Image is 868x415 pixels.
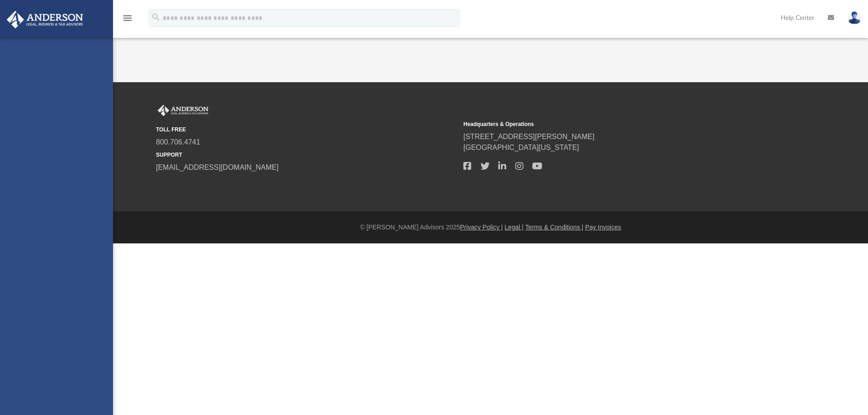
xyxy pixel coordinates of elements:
a: 800.706.4741 [156,138,200,146]
small: SUPPORT [156,151,457,159]
small: Headquarters & Operations [463,120,764,128]
i: search [151,12,161,22]
a: [STREET_ADDRESS][PERSON_NAME] [463,133,594,140]
a: menu [122,17,133,23]
img: User Pic [848,11,861,24]
img: Anderson Advisors Platinum Portal [4,11,86,28]
img: Anderson Advisors Platinum Portal [156,105,210,117]
a: Pay Invoices [585,224,621,231]
a: [EMAIL_ADDRESS][DOMAIN_NAME] [156,163,278,171]
div: © [PERSON_NAME] Advisors 2025 [113,223,868,232]
a: Terms & Conditions | [525,224,584,231]
a: [GEOGRAPHIC_DATA][US_STATE] [463,144,579,151]
a: Privacy Policy | [460,224,503,231]
small: TOLL FREE [156,126,457,134]
a: Legal | [505,224,524,231]
i: menu [122,13,133,23]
